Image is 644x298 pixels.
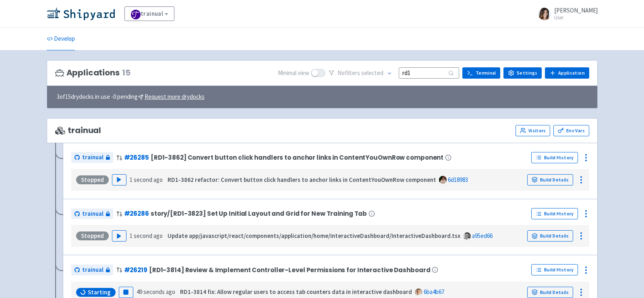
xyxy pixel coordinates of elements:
a: Build Details [527,174,573,185]
time: 1 second ago [130,232,163,240]
span: [RD1-3814] Review & Implement Controller-Level Permissions for Interactive Dashboard [149,267,431,273]
strong: Update app/javascript/react/components/application/home/InteractiveDashboard/InteractiveDashboard... [168,232,460,240]
span: Starting [88,288,111,296]
u: Request more drydocks [145,93,205,100]
a: [PERSON_NAME] User [533,7,598,20]
a: Build Details [527,230,573,242]
span: 15 [122,68,130,77]
input: Search... [399,67,459,78]
a: trainual [71,265,113,275]
span: trainual [55,126,101,135]
div: Stopped [76,231,109,240]
button: Pause [119,287,133,298]
small: User [554,15,598,20]
a: Develop [47,28,75,50]
span: No filter s [338,69,383,78]
h3: Applications [55,68,130,77]
a: trainual [71,152,113,163]
a: #26286 [124,209,149,218]
a: #26219 [124,266,147,274]
img: Shipyard logo [47,7,115,20]
a: Build History [531,152,578,163]
span: Minimal view [278,69,309,78]
a: 6d18983 [448,176,468,183]
time: 1 second ago [130,176,163,183]
a: trainual [71,208,113,219]
a: #26285 [124,153,149,162]
strong: RD1-3814 fix: Allow regular users to access tab counters data in interactive dashboard [180,288,412,296]
span: trainual [82,153,104,162]
div: Stopped [76,175,109,184]
button: Play [112,174,126,185]
span: selected [361,69,383,77]
a: Build Details [527,287,573,298]
span: [RD1-3862] Convert button click handlers to anchor links in ContentYouOwnRow component [151,154,443,161]
span: [PERSON_NAME] [554,6,598,14]
span: trainual [82,265,104,275]
a: Application [545,67,589,79]
a: Build History [531,264,578,275]
a: Build History [531,208,578,219]
span: trainual [82,209,104,219]
strong: RD1-3862 refactor: Convert button click handlers to anchor links in ContentYouOwnRow component [168,176,436,183]
a: Env Vars [553,125,589,136]
time: 49 seconds ago [137,288,175,296]
a: Visitors [516,125,550,136]
span: story/[RD1-3823] Set Up Initial Layout and Grid for New Training Tab [151,210,367,217]
button: Play [112,230,126,242]
a: trainual [124,6,175,21]
a: a95ed66 [472,232,493,240]
a: Settings [503,67,542,79]
span: 3 of 15 drydocks in use - 0 pending [57,92,205,102]
a: 6ba4b67 [424,288,444,296]
a: Terminal [462,67,500,79]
